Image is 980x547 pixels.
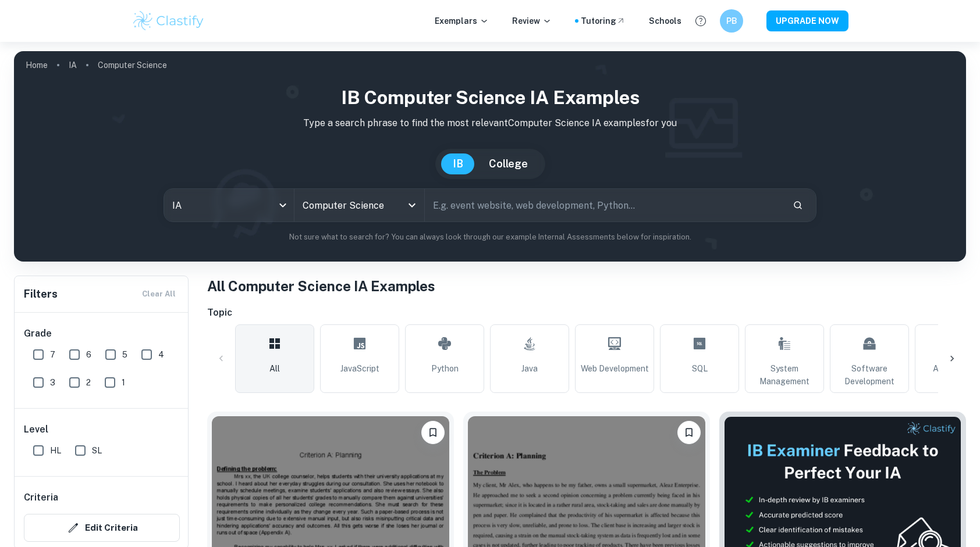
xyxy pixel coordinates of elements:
span: System Management [750,362,819,388]
button: Help and Feedback [691,11,711,31]
a: Tutoring [581,15,626,27]
span: Java [521,362,538,375]
span: JavaScript [340,362,379,375]
h1: IB Computer Science IA examples [23,84,957,112]
img: Clastify logo [132,9,205,33]
span: 7 [50,348,55,361]
img: profile cover [14,51,966,262]
span: SQL [692,362,708,375]
button: College [477,153,539,174]
p: Type a search phrase to find the most relevant Computer Science IA examples for you [23,116,957,130]
p: Review [512,15,552,27]
span: 6 [86,348,91,361]
h6: Grade [24,327,180,341]
h6: Level [24,423,180,437]
h6: Criteria [24,491,58,505]
p: Exemplars [435,15,489,27]
a: Schools [649,15,681,27]
button: Bookmark [677,421,701,444]
span: SL [92,444,102,457]
span: 5 [122,348,127,361]
button: IB [441,153,475,174]
h1: All Computer Science IA Examples [207,276,966,296]
span: 2 [86,376,91,389]
span: 3 [50,376,55,389]
span: Web Development [581,362,649,375]
span: HL [50,444,61,457]
button: Open [404,197,420,213]
a: Home [26,57,48,73]
button: Edit Criteria [24,514,180,542]
div: IA [164,189,294,221]
p: Computer Science [98,59,167,71]
a: IA [69,57,77,73]
h6: Filters [24,286,58,302]
h6: Topic [207,306,966,320]
button: Bookmark [421,421,445,444]
span: Python [431,362,459,375]
p: Not sure what to search for? You can always look through our example Internal Assessments below f... [23,231,957,243]
button: PB [720,9,743,33]
span: Software Development [835,362,904,388]
h6: PB [725,15,738,27]
input: E.g. event website, web development, Python... [425,189,783,221]
button: UPGRADE NOW [766,10,848,31]
span: 1 [122,376,125,389]
span: All [269,362,280,375]
button: Search [788,195,808,215]
span: 4 [158,348,164,361]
